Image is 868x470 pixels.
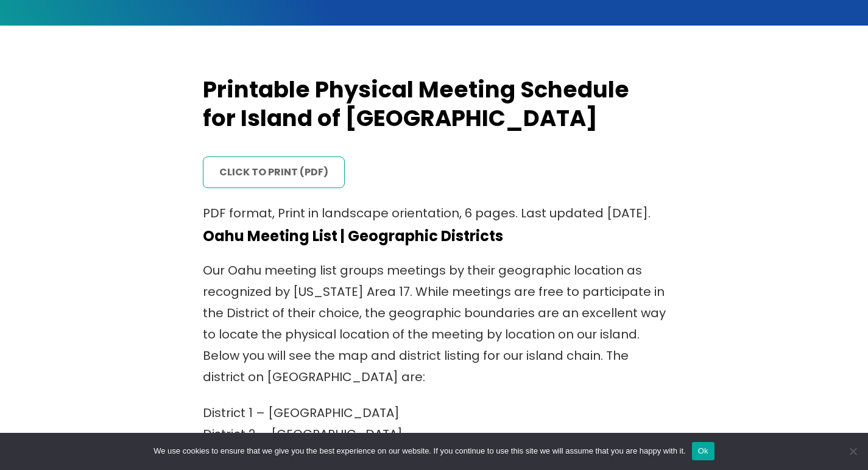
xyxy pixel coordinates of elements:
a: click to print (PDF) [203,156,345,188]
h4: Oahu Meeting List | Geographic Districts [203,227,666,245]
p: Our Oahu meeting list groups meetings by their geographic location as recognized by [US_STATE] Ar... [203,260,666,388]
h2: Printable Physical Meeting Schedule for Island of [GEOGRAPHIC_DATA] [203,75,666,134]
span: No [847,445,859,457]
span: We use cookies to ensure that we give you the best experience on our website. If you continue to ... [153,445,685,457]
p: PDF format, Print in landscape orientation, 6 pages. Last updated [DATE]. [203,203,666,224]
button: Ok [692,442,715,460]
